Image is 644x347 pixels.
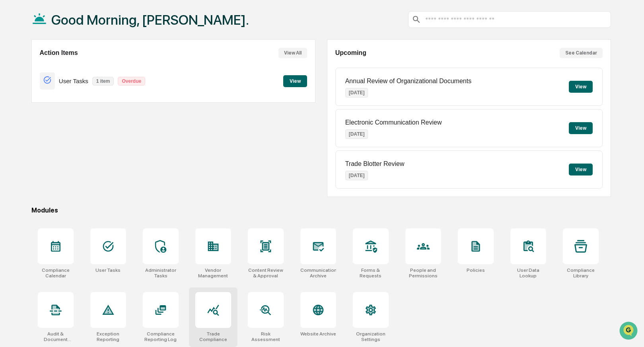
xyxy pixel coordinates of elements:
button: View [569,122,593,134]
div: Trade Compliance [195,331,231,342]
div: Organization Settings [353,331,389,342]
h2: Action Items [40,49,78,57]
p: Electronic Communication Review [345,119,442,126]
div: Compliance Calendar [38,267,74,279]
div: 🖐️ [8,101,14,107]
p: Trade Blotter Review [345,160,405,168]
div: User Tasks [95,267,121,273]
div: 🔎 [8,116,14,123]
button: View All [278,48,307,58]
iframe: Open customer support [619,321,640,342]
a: 🖐️Preclearance [5,97,54,111]
div: 🗄️ [58,101,64,107]
div: Start new chat [27,61,130,69]
div: Policies [467,267,485,273]
p: Annual Review of Organizational Documents [345,78,472,85]
button: See Calendar [560,48,603,58]
div: Administrator Tasks [143,267,179,279]
span: Data Lookup [16,115,50,123]
span: Pylon [79,135,96,141]
div: Content Review & Approval [248,267,284,279]
div: Audit & Document Logs [38,331,74,342]
div: Modules [31,207,611,214]
div: Compliance Reporting Log [143,331,179,342]
div: People and Permissions [405,267,441,279]
a: 🔎Data Lookup [5,112,53,127]
a: 🗄️Attestations [54,97,102,111]
p: How can we help? [8,17,145,29]
div: Compliance Library [563,267,599,279]
div: Exception Reporting [90,331,126,342]
div: Communications Archive [300,267,336,279]
button: View [569,164,593,175]
div: Risk Assessment [248,331,284,342]
p: Overdue [118,77,145,86]
a: View [283,77,307,84]
a: Powered byPylon [56,135,96,141]
div: Vendor Management [195,267,231,279]
p: [DATE] [345,129,368,139]
h2: Upcoming [335,49,366,57]
p: 1 item [92,77,114,86]
p: [DATE] [345,171,368,180]
div: Website Archive [300,331,336,337]
span: Preclearance [16,100,51,108]
img: 1746055101610-c473b297-6a78-478c-a979-82029cc54cd1 [8,61,22,75]
div: User Data Lookup [510,267,546,279]
div: We're available if you need us! [27,69,101,75]
div: Forms & Requests [353,267,389,279]
button: Start new chat [135,63,145,73]
h1: Good Morning, [PERSON_NAME]. [51,12,249,28]
button: View [569,81,593,93]
span: Attestations [66,100,99,108]
p: [DATE] [345,88,368,97]
p: User Tasks [59,78,88,84]
button: View [283,75,307,87]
